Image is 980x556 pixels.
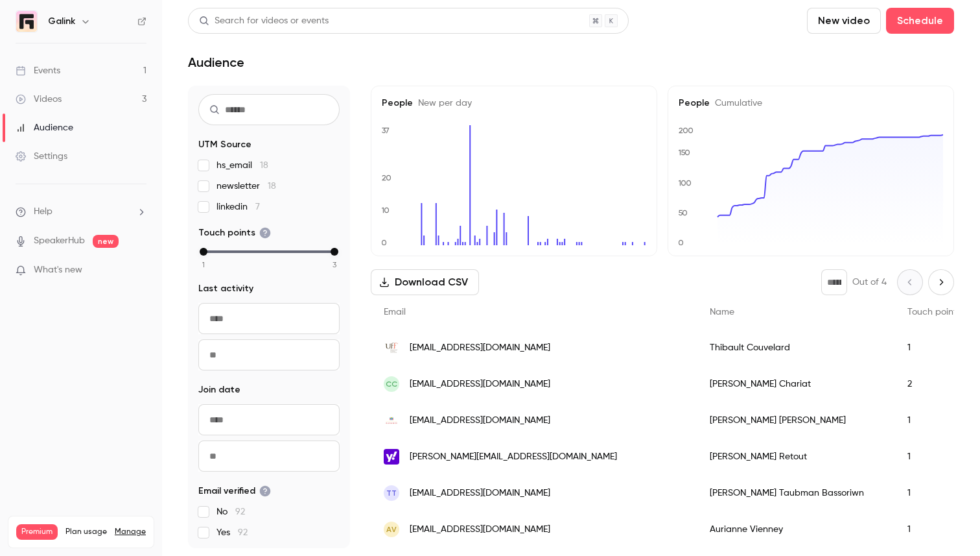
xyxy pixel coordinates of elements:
[382,126,390,135] text: 37
[679,97,943,110] h5: People
[852,276,887,289] p: Out of 4
[384,413,399,428] img: garance.com
[386,378,397,390] span: CC
[16,524,58,540] span: Premium
[894,439,974,475] div: 1
[807,8,881,34] button: New video
[384,308,406,317] span: Email
[331,248,338,256] div: max
[202,259,205,271] span: 1
[238,528,248,537] span: 92
[16,150,67,163] div: Settings
[384,449,399,465] img: yahoo.fr
[48,15,75,28] h6: Galink
[16,64,60,77] div: Events
[198,282,253,295] span: Last activity
[410,487,550,500] span: [EMAIL_ADDRESS][DOMAIN_NAME]
[382,97,646,110] h5: People
[65,527,107,537] span: Plan usage
[198,339,340,370] input: To
[386,487,397,499] span: TT
[678,208,688,217] text: 50
[697,475,894,511] div: [PERSON_NAME] Taubman Bassoriwn
[697,330,894,366] div: Thibault Couvelard
[198,383,240,396] span: Join date
[268,182,276,191] span: 18
[710,308,734,317] span: Name
[410,414,550,428] span: [EMAIL_ADDRESS][DOMAIN_NAME]
[216,505,245,518] span: No
[255,202,260,212] span: 7
[410,450,617,464] span: [PERSON_NAME][EMAIL_ADDRESS][DOMAIN_NAME]
[894,511,974,548] div: 1
[381,206,390,215] text: 10
[198,138,251,151] span: UTM Source
[697,366,894,402] div: [PERSON_NAME] Chariat
[115,527,146,537] a: Manage
[710,99,762,108] span: Cumulative
[894,475,974,511] div: 1
[697,439,894,475] div: [PERSON_NAME] Retout
[894,330,974,366] div: 1
[200,248,207,256] div: min
[188,54,244,70] h1: Audience
[216,159,268,172] span: hs_email
[216,180,276,193] span: newsletter
[384,340,399,356] img: uff.net
[198,485,271,498] span: Email verified
[16,121,73,134] div: Audience
[198,303,340,334] input: From
[413,99,472,108] span: New per day
[16,93,62,106] div: Videos
[382,173,391,182] text: 20
[198,441,340,472] input: To
[216,200,260,213] span: linkedin
[381,238,387,247] text: 0
[886,8,954,34] button: Schedule
[679,126,694,135] text: 200
[386,524,397,535] span: AV
[332,259,336,271] span: 3
[16,205,146,219] li: help-dropdown-opener
[93,235,119,248] span: new
[371,269,479,295] button: Download CSV
[216,526,248,539] span: Yes
[410,523,550,537] span: [EMAIL_ADDRESS][DOMAIN_NAME]
[410,378,550,391] span: [EMAIL_ADDRESS][DOMAIN_NAME]
[198,404,340,435] input: From
[894,366,974,402] div: 2
[697,511,894,548] div: Aurianne Vienney
[678,238,684,247] text: 0
[260,161,268,170] span: 18
[34,263,82,277] span: What's new
[34,205,52,219] span: Help
[697,402,894,439] div: [PERSON_NAME] [PERSON_NAME]
[907,308,961,317] span: Touch points
[678,148,690,157] text: 150
[678,178,692,187] text: 100
[199,14,329,28] div: Search for videos or events
[16,11,37,32] img: Galink
[198,226,271,239] span: Touch points
[410,341,550,355] span: [EMAIL_ADDRESS][DOMAIN_NAME]
[235,507,245,516] span: 92
[928,269,954,295] button: Next page
[894,402,974,439] div: 1
[34,234,85,248] a: SpeakerHub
